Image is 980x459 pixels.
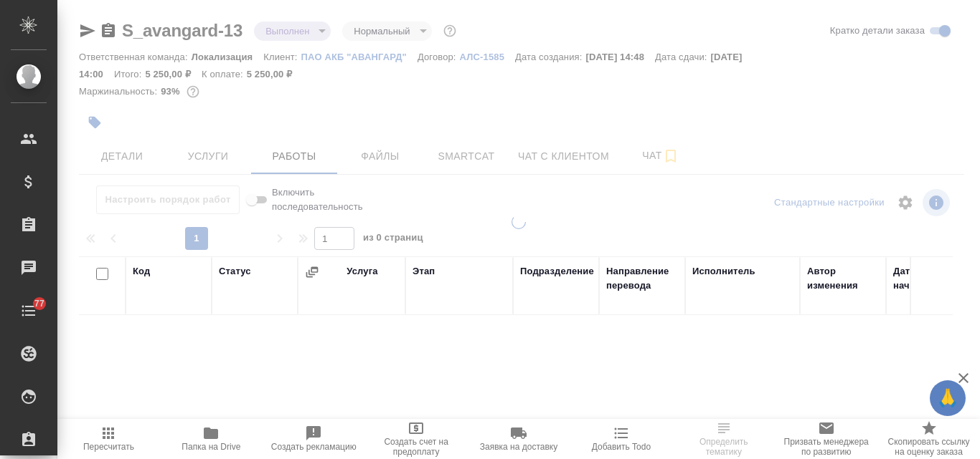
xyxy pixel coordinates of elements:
[182,442,240,452] span: Папка на Drive
[347,264,377,279] div: Услуга
[468,419,570,459] button: Заявка на доставку
[886,437,971,457] span: Скопировать ссылку на оценку заказа
[592,442,651,452] span: Добавить Todo
[930,380,966,416] button: 🙏
[520,264,594,279] div: Подразделение
[807,264,879,293] div: Автор изменения
[681,437,766,457] span: Определить тематику
[783,437,869,457] span: Призвать менеджера по развитию
[413,264,435,279] div: Этап
[374,437,459,457] span: Создать счет на предоплату
[57,419,160,459] button: Пересчитать
[775,419,877,459] button: Призвать менеджера по развитию
[26,296,53,311] span: 77
[606,264,678,293] div: Направление перевода
[672,419,775,459] button: Определить тематику
[305,265,319,279] button: Сгруппировать
[4,293,54,329] a: 77
[83,442,134,452] span: Пересчитать
[877,419,980,459] button: Скопировать ссылку на оценку заказа
[936,383,960,413] span: 🙏
[160,419,263,459] button: Папка на Drive
[365,419,468,459] button: Создать счет на предоплату
[271,442,357,452] span: Создать рекламацию
[893,264,951,293] div: Дата начала
[219,264,251,279] div: Статус
[692,264,755,279] div: Исполнитель
[480,442,557,452] span: Заявка на доставку
[570,419,672,459] button: Добавить Todo
[263,419,365,459] button: Создать рекламацию
[133,264,150,279] div: Код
